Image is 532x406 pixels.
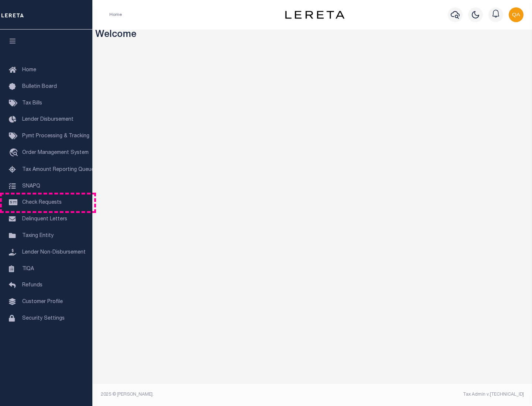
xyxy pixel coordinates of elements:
[22,200,62,205] span: Check Requests
[22,150,89,155] span: Order Management System
[22,134,89,139] span: Pymt Processing & Tracking
[95,391,313,398] div: 2025 © [PERSON_NAME].
[22,117,74,122] span: Lender Disbursement
[318,391,524,398] div: Tax Admin v.[TECHNICAL_ID]
[22,101,42,106] span: Tax Bills
[22,167,94,172] span: Tax Amount Reporting Queue
[95,30,529,41] h3: Welcome
[285,11,344,19] img: logo-dark.svg
[22,183,40,189] span: SNAPQ
[22,299,63,304] span: Customer Profile
[22,84,57,89] span: Bulletin Board
[109,11,122,18] li: Home
[22,233,54,238] span: Taxing Entity
[9,148,21,158] i: travel_explore
[22,217,67,222] span: Delinquent Letters
[22,68,36,73] span: Home
[22,283,42,288] span: Refunds
[22,250,86,255] span: Lender Non-Disbursement
[22,266,34,271] span: TIQA
[22,316,65,321] span: Security Settings
[509,7,524,22] img: svg+xml;base64,PHN2ZyB4bWxucz0iaHR0cDovL3d3dy53My5vcmcvMjAwMC9zdmciIHBvaW50ZXItZXZlbnRzPSJub25lIi...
